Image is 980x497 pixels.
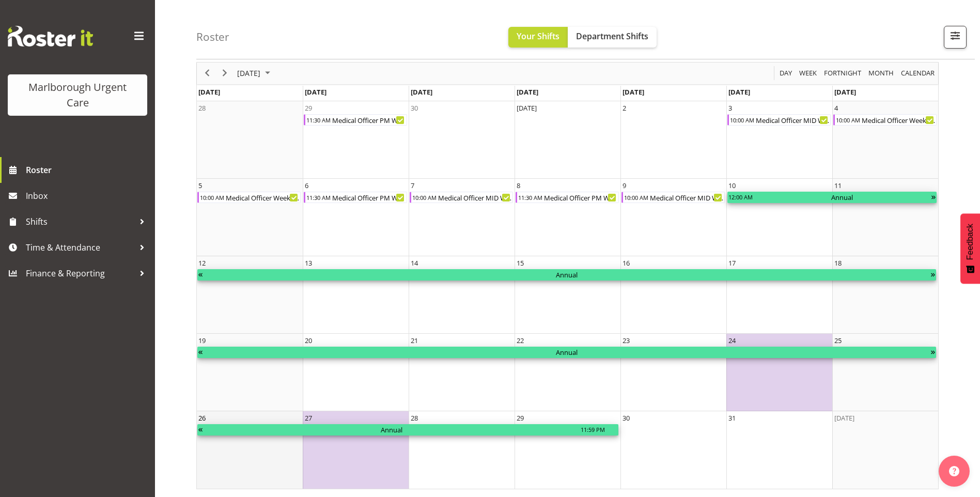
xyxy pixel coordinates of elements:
[409,101,515,179] td: Tuesday, September 30, 2025
[236,67,275,80] button: October 2025
[778,67,794,80] button: Timeline Day
[515,101,620,179] td: Wednesday, October 1, 2025
[411,87,432,97] span: [DATE]
[216,63,234,84] div: next period
[517,258,524,268] div: 15
[197,179,303,256] td: Sunday, October 5, 2025
[832,179,938,256] td: Saturday, October 11, 2025
[822,67,863,80] button: Fortnight
[517,413,524,423] div: 29
[204,269,930,281] div: Annual
[623,180,626,191] div: 9
[726,411,832,489] td: Friday, October 31, 2025
[832,256,938,334] td: Saturday, October 18, 2025
[304,192,407,203] div: Medical Officer PM Weekday Begin From Monday, October 6, 2025 at 11:30:00 AM GMT+13:00 Ends At Mo...
[543,192,618,203] div: Medical Officer PM Weekday
[517,30,559,42] span: Your Shifts
[835,115,861,125] div: 10:00 AM
[303,256,409,334] td: Monday, October 13, 2025
[966,224,975,260] span: Feedback
[515,256,620,334] td: Wednesday, October 15, 2025
[197,101,938,489] table: of October 2025
[331,192,407,203] div: Medical Officer PM Weekday
[305,192,331,203] div: 11:30 AM
[726,334,832,411] td: Friday, October 24, 2025
[303,334,409,411] td: Monday, October 20, 2025
[623,258,630,268] div: 16
[516,192,619,203] div: Medical Officer PM Weekday Begin From Wednesday, October 8, 2025 at 11:30:00 AM GMT+13:00 Ends At...
[8,26,93,46] img: Rosterit website logo
[623,335,630,346] div: 23
[411,192,437,203] div: 10:00 AM
[623,413,630,423] div: 30
[199,192,225,203] div: 10:00 AM
[834,413,854,423] div: [DATE]
[409,411,515,489] td: Tuesday, October 28, 2025
[832,411,938,489] td: Saturday, November 1, 2025
[834,180,842,191] div: 11
[620,179,726,256] td: Thursday, October 9, 2025
[305,335,312,346] div: 20
[728,413,736,423] div: 31
[798,67,819,80] button: Timeline Week
[728,180,736,191] div: 10
[515,179,620,256] td: Wednesday, October 8, 2025
[305,413,312,423] div: 27
[568,27,657,48] button: Department Shifts
[623,87,644,97] span: [DATE]
[303,411,409,489] td: Monday, October 27, 2025
[200,67,214,80] button: Previous
[832,101,938,179] td: Saturday, October 4, 2025
[197,192,301,203] div: Medical Officer Weekends Begin From Sunday, October 5, 2025 at 10:00:00 AM GMT+13:00 Ends At Sund...
[26,240,134,255] span: Time & Attendance
[305,180,308,191] div: 6
[576,30,648,42] span: Department Shifts
[218,67,232,80] button: Next
[331,115,407,125] div: Medical Officer PM Weekday
[834,103,838,113] div: 4
[834,87,856,97] span: [DATE]
[409,334,515,411] td: Tuesday, October 21, 2025
[411,180,414,191] div: 7
[944,26,967,49] button: Filter Shifts
[18,80,137,111] div: Marlborough Urgent Care
[899,67,937,80] button: Month
[726,256,832,334] td: Friday, October 17, 2025
[517,103,537,113] div: [DATE]
[198,335,206,346] div: 19
[517,335,524,346] div: 22
[867,67,895,80] span: Month
[204,424,580,436] div: Annual
[727,114,831,126] div: Medical Officer MID Weekday Begin From Friday, October 3, 2025 at 10:00:00 AM GMT+13:00 Ends At F...
[236,67,261,80] span: [DATE]
[204,347,930,358] div: Annual
[517,87,538,97] span: [DATE]
[649,192,724,203] div: Medical Officer MID Weekday
[225,192,300,203] div: Medical Officer Weekends
[26,188,150,204] span: Inbox
[409,179,515,256] td: Tuesday, October 7, 2025
[753,192,930,203] div: Annual
[517,180,520,191] div: 8
[411,103,418,113] div: 30
[197,411,303,489] td: Sunday, October 26, 2025
[305,258,312,268] div: 13
[620,334,726,411] td: Thursday, October 23, 2025
[728,258,736,268] div: 17
[861,115,936,125] div: Medical Officer Weekends
[779,67,793,80] span: Day
[620,411,726,489] td: Thursday, October 30, 2025
[409,256,515,334] td: Tuesday, October 14, 2025
[437,192,512,203] div: Medical Officer MID Weekday
[508,27,568,48] button: Your Shifts
[305,103,312,113] div: 29
[867,67,896,80] button: Timeline Month
[26,162,150,178] span: Roster
[620,256,726,334] td: Thursday, October 16, 2025
[305,115,331,125] div: 11:30 AM
[728,103,732,113] div: 3
[196,62,939,489] div: of October 2025
[197,256,303,334] td: Sunday, October 12, 2025
[823,67,862,80] span: Fortnight
[198,413,206,423] div: 26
